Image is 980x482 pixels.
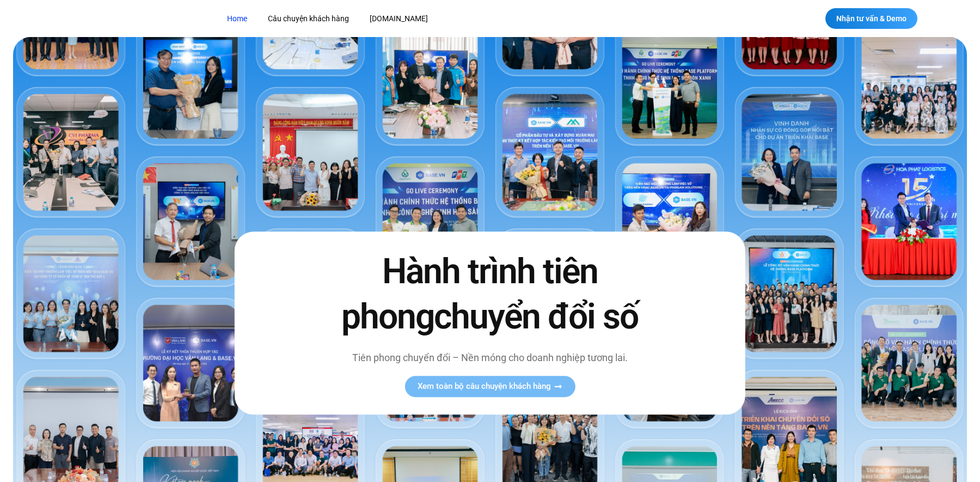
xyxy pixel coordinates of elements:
a: Câu chuyện khách hàng [260,9,357,29]
span: Nhận tư vấn & Demo [836,15,906,22]
span: Xem toàn bộ câu chuyện khách hàng [418,382,551,391]
span: chuyển đổi số [434,296,638,337]
h2: Hành trình tiên phong [318,249,661,339]
a: Nhận tư vấn & Demo [825,8,917,29]
a: [DOMAIN_NAME] [362,9,436,29]
a: Xem toàn bộ câu chuyện khách hàng [405,376,575,397]
a: Home [219,9,255,29]
nav: Menu [219,9,641,29]
p: Tiên phong chuyển đổi – Nền móng cho doanh nghiệp tương lai. [318,350,661,365]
